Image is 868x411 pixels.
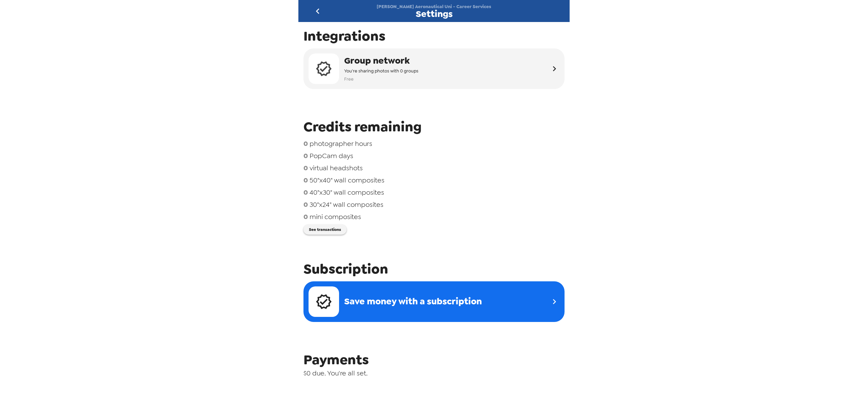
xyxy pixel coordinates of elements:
[310,188,384,197] span: 40"x30" wall composites
[344,295,482,308] span: Save money with a subscription
[303,351,565,369] span: Payments
[377,4,491,9] span: [PERSON_NAME] Aeronautical Uni - Career Services
[416,9,453,19] span: Settings
[303,200,308,209] span: 0
[310,200,383,209] span: 30"x24" wall composites
[303,164,308,172] span: 0
[310,151,353,160] span: PopCam days
[303,188,308,197] span: 0
[303,212,308,221] span: 0
[344,55,418,67] span: Group network
[303,176,308,185] span: 0
[303,151,308,160] span: 0
[344,67,418,75] span: You're sharing photos with 0 groups
[310,212,361,221] span: mini composites
[303,224,347,235] button: See transactions
[310,176,384,185] span: 50"x40" wall composites
[303,281,565,322] a: Save money with a subscription
[310,139,372,148] span: photographer hours
[303,48,565,89] button: Group networkYou're sharing photos with 0 groupsFree
[303,369,565,377] span: $0 due. You're all set.
[344,75,418,83] span: Free
[303,260,565,278] span: Subscription
[303,118,565,136] span: Credits remaining
[303,139,308,148] span: 0
[303,27,565,45] span: Integrations
[310,164,363,172] span: virtual headshots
